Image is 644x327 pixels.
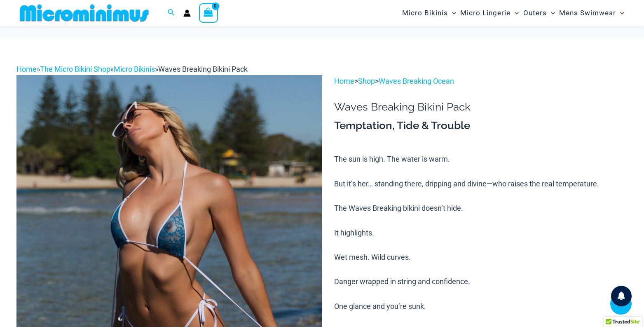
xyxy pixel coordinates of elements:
[334,119,628,133] h3: Temptation, Tide & Trouble
[334,101,628,113] h1: Waves Breaking Bikini Pack
[183,9,191,17] a: Account icon link
[460,2,511,24] span: Micro Lingerie
[379,77,454,85] a: Waves Breaking Ocean
[523,2,547,24] span: Outers
[616,2,624,24] span: Menu Toggle
[334,75,628,87] p: > >
[458,2,521,24] a: Micro LingerieMenu ToggleMenu Toggle
[399,1,628,25] nav: Site Navigation
[168,8,175,18] a: Search icon link
[559,2,616,24] span: Mens Swimwear
[16,65,37,73] a: Home
[334,77,354,85] a: Home
[358,77,375,85] a: Shop
[40,65,110,73] a: The Micro Bikini Shop
[402,2,448,24] span: Micro Bikinis
[16,65,248,73] span: » » »
[547,2,555,24] span: Menu Toggle
[448,2,456,24] span: Menu Toggle
[114,65,155,73] a: Micro Bikinis
[199,3,218,22] a: View Shopping Cart, empty
[521,2,557,24] a: OutersMenu ToggleMenu Toggle
[158,65,248,73] span: Waves Breaking Bikini Pack
[16,4,152,22] img: MM SHOP LOGO FLAT
[511,2,519,24] span: Menu Toggle
[400,2,458,24] a: Micro BikinisMenu ToggleMenu Toggle
[557,2,626,24] a: Mens SwimwearMenu ToggleMenu Toggle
